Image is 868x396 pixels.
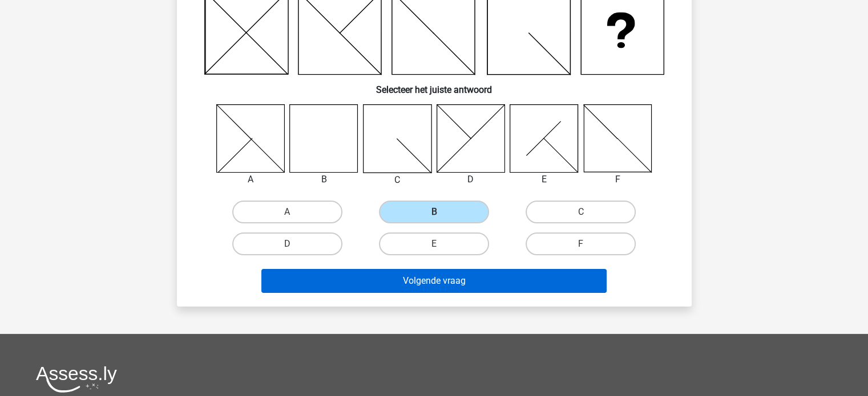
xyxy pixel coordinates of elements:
div: F [575,173,661,186]
label: D [232,232,342,255]
label: E [379,232,489,255]
label: B [379,201,489,223]
label: C [526,201,636,223]
h6: Selecteer het juiste antwoord [195,75,673,95]
label: F [526,232,636,255]
div: B [281,173,367,186]
div: C [354,173,441,187]
div: E [501,173,587,186]
div: D [428,173,514,186]
img: Assessly logo [36,366,117,393]
button: Volgende vraag [261,269,607,293]
label: A [232,201,342,223]
div: A [208,173,294,186]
